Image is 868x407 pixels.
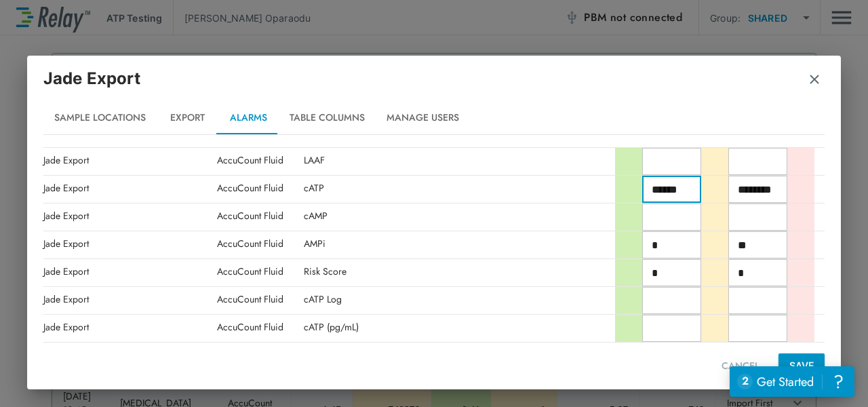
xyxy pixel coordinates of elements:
[304,315,564,342] div: cATP (pg/mL)
[778,353,825,378] button: SAVE
[43,315,217,342] div: Jade Export
[217,148,304,175] div: AccuCount Fluid
[217,203,304,231] div: AccuCount Fluid
[217,176,304,203] div: AccuCount Fluid
[43,148,217,175] div: Jade Export
[304,259,564,286] div: Risk Score
[43,287,217,314] div: Jade Export
[808,73,821,86] img: Remove
[279,102,376,134] button: Table Columns
[217,231,304,258] div: AccuCount Fluid
[218,102,279,134] button: Alarms
[304,203,564,231] div: cAMP
[304,231,564,258] div: AMPi
[376,102,470,134] button: Manage Users
[217,259,304,286] div: AccuCount Fluid
[716,353,765,379] button: CANCEL
[43,66,141,91] p: Jade Export
[304,287,564,314] div: cATP Log
[43,176,217,203] div: Jade Export
[43,102,157,134] button: Sample Locations
[304,148,564,175] div: LAAF
[217,287,304,314] div: AccuCount Fluid
[43,203,217,231] div: Jade Export
[304,176,564,203] div: cATP
[157,102,218,134] button: Export
[43,259,217,286] div: Jade Export
[730,366,854,397] iframe: Resource center
[217,315,304,342] div: AccuCount Fluid
[43,231,217,258] div: Jade Export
